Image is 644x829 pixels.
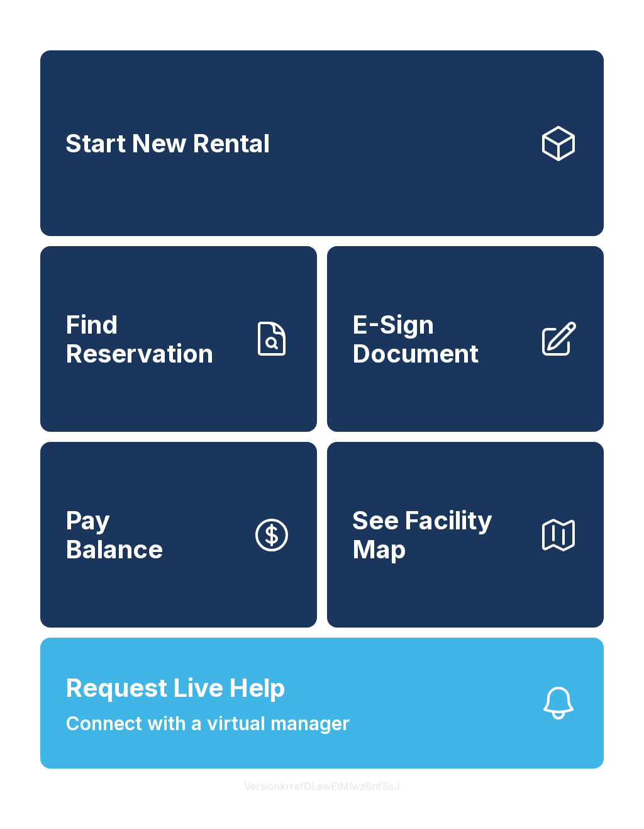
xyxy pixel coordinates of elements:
[234,769,410,804] button: VersionkrrefDLawElMlwz8nfSsJ
[40,246,317,432] a: Find Reservation
[40,638,604,769] button: Request Live HelpConnect with a virtual manager
[65,129,270,158] span: Start New Rental
[327,246,604,432] a: E-Sign Document
[327,442,604,628] button: See Facility Map
[40,50,604,236] a: Start New Rental
[40,442,317,628] button: PayBalance
[352,310,528,368] span: E-Sign Document
[65,310,241,368] span: Find Reservation
[65,506,163,563] span: Pay Balance
[352,506,528,563] span: See Facility Map
[65,669,286,707] span: Request Live Help
[65,709,350,738] span: Connect with a virtual manager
